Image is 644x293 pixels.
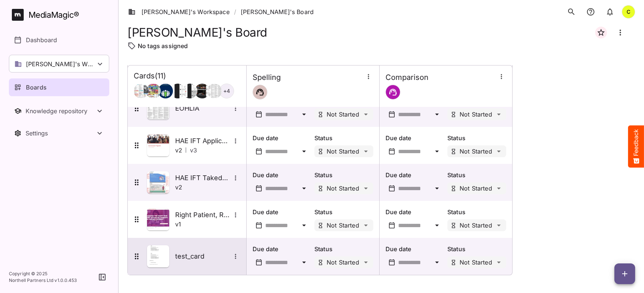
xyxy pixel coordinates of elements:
p: Boards [26,83,47,92]
a: Dashboard [9,31,109,49]
p: Due date [253,171,311,179]
span: / [234,7,236,16]
button: notifications [603,4,617,19]
div: Settings [26,129,95,137]
h5: EOHLIA [175,104,231,113]
p: Status [314,245,373,253]
p: Status [447,134,506,142]
img: Asset Thumbnail [147,97,169,119]
p: Status [447,171,506,179]
button: More options for Right Patient, Right Time (CD focused) Interactive [231,210,240,220]
button: Feedback [628,125,644,168]
p: Due date [253,245,311,253]
img: Asset Thumbnail [147,134,169,156]
p: Status [447,208,506,216]
a: [PERSON_NAME]'s Workspace [128,7,230,16]
nav: Knowledge repository [9,102,109,120]
h4: Cards ( 11 ) [134,71,166,81]
h4: Comparison [386,73,428,82]
button: More options for HAE IFT Application Training - Takhzyro and Firazy [231,136,240,146]
button: More options for EOHLIA [231,104,240,113]
p: Status [314,134,373,142]
div: + 4 [219,84,234,98]
button: search [564,4,579,19]
a: MediaMagic® [12,9,109,21]
p: No tags assigned [138,41,188,50]
p: Not Started [327,111,359,117]
p: Not Started [460,222,492,228]
p: Dashboard [26,36,57,44]
p: v2 [175,146,182,155]
div: Knowledge repository [26,107,95,115]
img: Asset Thumbnail [147,171,169,193]
h5: Right Patient, Right Time (CD focused) Interactive [175,211,231,219]
button: More options for test_card [231,252,240,261]
p: Northell Partners Ltd v 1.0.0.453 [9,277,77,284]
h4: Spelling [253,73,281,82]
img: tag-outline.svg [127,41,136,50]
h5: test_card [175,252,231,261]
button: Board more options [611,24,629,41]
p: Due date [386,171,444,179]
p: Not Started [460,148,492,154]
button: Toggle Settings [9,124,109,142]
h5: HAE IFT Application Training - [MEDICAL_DATA] and Firazy [175,137,231,145]
p: Not Started [460,259,492,265]
p: Status [314,171,373,179]
img: Asset Thumbnail [147,208,169,230]
p: Not Started [327,259,359,265]
p: Not Started [460,185,492,191]
img: Asset Thumbnail [147,245,169,267]
p: v 3 [190,146,197,155]
a: Boards [9,78,109,96]
p: v2 [175,183,182,192]
p: [PERSON_NAME]'s Workspace [26,60,96,68]
button: More options for HAE IFT Takeda Patient Support eLearning Module - [231,173,240,183]
div: MediaMagic ® [29,9,79,21]
p: Not Started [460,111,492,117]
p: Due date [386,208,444,216]
p: Due date [253,134,311,142]
p: Due date [386,134,444,142]
h5: HAE IFT Takeda Patient Support eLearning Module - [175,174,231,182]
button: Toggle Knowledge repository [9,102,109,120]
nav: Settings [9,124,109,142]
h1: [PERSON_NAME]'s Board [127,26,267,39]
p: v1 [175,220,181,229]
button: notifications [583,4,598,19]
p: Not Started [327,185,359,191]
p: Status [447,245,506,253]
p: Not Started [327,148,359,154]
p: Copyright © 2025 [9,270,77,277]
span: | [185,146,187,154]
p: Status [314,208,373,216]
div: C [622,5,635,18]
p: Due date [386,245,444,253]
p: Not Started [327,222,359,228]
p: Due date [253,208,311,216]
